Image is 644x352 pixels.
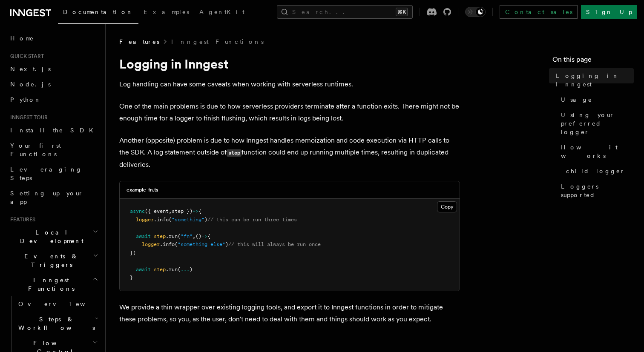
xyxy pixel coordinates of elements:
a: Leveraging Steps [7,162,100,186]
span: Next.js [10,66,51,72]
p: Log handling can have some caveats when working with serverless runtimes. [119,78,460,90]
span: Your first Functions [10,142,61,157]
button: Local Development [7,225,100,249]
a: Sign Up [581,5,637,19]
a: Documentation [58,3,138,24]
span: AgentKit [199,9,244,15]
span: step [154,233,166,239]
span: ( [178,266,181,272]
button: Toggle dark mode [465,7,486,17]
span: ) [225,241,228,247]
span: ) [204,217,207,223]
span: { [198,208,201,214]
span: ( [169,217,172,223]
span: ({ event [145,208,169,214]
span: { [207,233,210,239]
span: Features [7,216,35,223]
span: Home [10,34,34,43]
span: child logger [566,167,625,175]
span: How it works [561,143,634,160]
span: // this can be run three times [207,217,297,223]
span: Logging in Inngest [556,72,634,89]
span: () [195,233,201,239]
span: , [169,208,172,214]
a: Your first Functions [7,138,100,162]
button: Copy [437,201,457,212]
span: => [193,208,198,214]
a: Inngest Functions [171,37,264,46]
p: Another (opposite) problem is due to how Inngest handles memoization and code execution via HTTP ... [119,135,460,171]
a: Loggers supported [558,179,634,203]
button: Steps & Workflows [15,312,100,335]
a: Logging in Inngest [552,68,634,92]
span: Local Development [7,228,93,245]
h3: example-fn.ts [126,186,158,193]
button: Inngest Functions [7,272,100,296]
a: Overview [15,296,100,312]
a: Node.js [7,77,100,92]
span: await [136,266,151,272]
span: logger [142,241,160,247]
span: Python [10,96,41,103]
a: How it works [558,140,634,163]
a: Python [7,92,100,107]
a: Install the SDK [7,123,100,138]
span: Inngest tour [7,114,48,121]
span: // this will always be run once [228,241,321,247]
span: "something else" [178,241,225,247]
h4: On this page [552,54,634,68]
span: Examples [144,9,189,15]
span: Documentation [63,9,133,15]
code: step [227,149,241,157]
a: child logger [563,163,634,179]
a: Home [7,31,100,46]
a: AgentKit [194,3,250,23]
span: Overview [18,300,106,307]
span: Features [119,37,159,46]
span: step }) [172,208,193,214]
span: .run [166,233,178,239]
a: Setting up your app [7,186,100,209]
span: step [154,266,166,272]
span: Inngest Functions [7,276,92,293]
a: Contact sales [500,5,578,19]
a: Examples [138,3,194,23]
span: Steps & Workflows [15,315,95,332]
span: "something" [172,217,204,223]
span: .run [166,266,178,272]
p: One of the main problems is due to how serverless providers terminate after a function exits. The... [119,100,460,124]
span: Usage [561,95,592,104]
button: Events & Triggers [7,249,100,272]
a: Next.js [7,61,100,77]
span: ... [181,266,190,272]
span: Quick start [7,53,44,60]
kbd: ⌘K [396,8,408,16]
h1: Logging in Inngest [119,56,460,72]
span: Leveraging Steps [10,166,82,181]
span: Events & Triggers [7,252,93,269]
span: await [136,233,151,239]
span: Node.js [10,81,51,88]
span: ( [175,241,178,247]
span: .info [160,241,175,247]
span: => [201,233,207,239]
span: Using your preferred logger [561,111,634,136]
button: Search...⌘K [277,5,413,19]
span: Setting up your app [10,190,83,205]
a: Using your preferred logger [558,107,634,140]
span: } [130,275,133,280]
span: ( [178,233,181,239]
span: .info [154,217,169,223]
span: , [193,233,195,239]
span: }) [130,250,136,256]
span: logger [136,217,154,223]
span: ) [190,266,193,272]
span: Install the SDK [10,127,98,134]
span: "fn" [181,233,193,239]
span: Loggers supported [561,182,634,199]
a: Usage [558,92,634,107]
span: async [130,208,145,214]
p: We provide a thin wrapper over existing logging tools, and export it to Inngest functions in orde... [119,301,460,325]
